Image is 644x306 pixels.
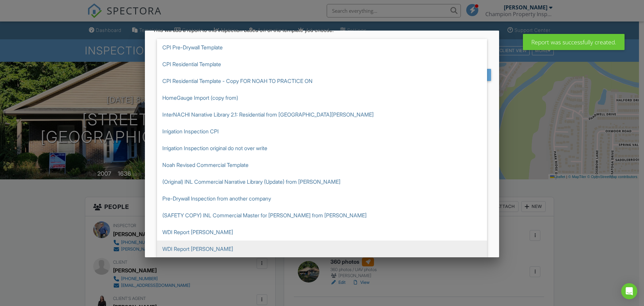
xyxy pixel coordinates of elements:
span: Irrigation Inspection CPI [157,123,487,140]
span: WDI Report [PERSON_NAME] [157,224,487,241]
span: (Original) INL Commercial Narrative Library (Update) from [PERSON_NAME] [157,173,487,190]
div: Report was successfully created. [523,34,625,50]
span: (SAFETY COPY) INL Commercial Master for [PERSON_NAME] from [PERSON_NAME] [157,207,487,224]
span: Pre-Drywall Inspection from another company [157,190,487,207]
span: CPI Pre-Drywall Template [157,39,487,56]
span: Irrigation Inspection original do not over write [157,140,487,157]
span: WDI Report [PERSON_NAME] [157,241,487,257]
span: CPI Residential Template [157,56,487,73]
span: Noah Revised Commercial Template [157,157,487,173]
span: CPI Residential Template - Copy FOR NOAH TO PRACTICE ON [157,73,487,89]
span: InterNACHI Narrative Library 2.1: Residential from [GEOGRAPHIC_DATA][PERSON_NAME] [157,106,487,123]
span: HomeGauge Import (copy from) [157,89,487,106]
div: Open Intercom Messenger [621,283,637,299]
